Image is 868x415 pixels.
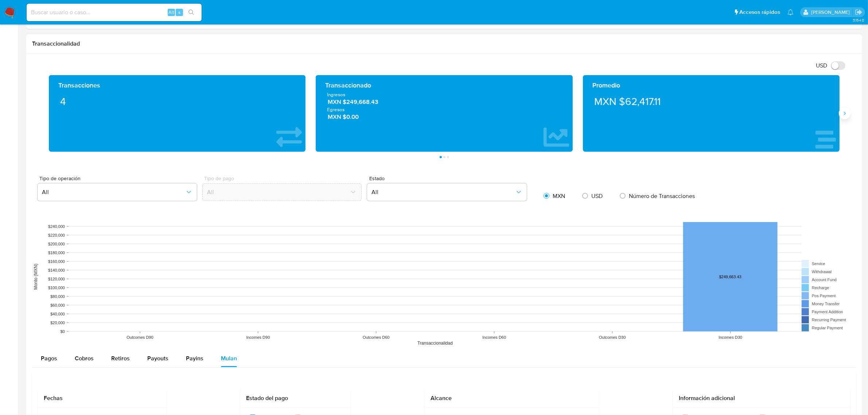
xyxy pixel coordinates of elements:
a: Salir [855,8,863,16]
input: Buscar usuario o caso... [27,8,202,17]
button: search-icon [184,7,199,18]
span: Alt [168,9,174,16]
span: s [178,9,180,16]
span: Accesos rápidos [739,8,780,16]
a: Notificaciones [787,9,794,15]
span: 3.154.0 [853,17,864,23]
p: daniela.lagunesrodriguez@mercadolibre.com.mx [811,9,852,16]
h1: Transaccionalidad [32,40,856,47]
